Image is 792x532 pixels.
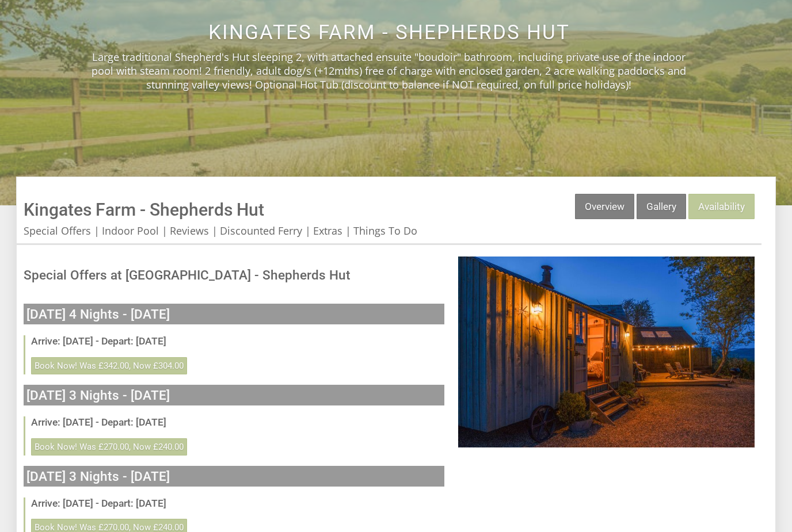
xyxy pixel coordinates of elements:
a: Kingates Farm - Shepherds Hut [24,200,264,220]
h3: Arrive: [DATE] - Depart: [DATE] [31,417,444,428]
h3: Arrive: [DATE] - Depart: [DATE] [31,336,444,347]
a: Book Now! Was £342.00, Now £304.00 [31,358,187,375]
h3: Arrive: [DATE] - Depart: [DATE] [31,498,444,510]
img: An image of 'Kingates Farm - Shepherds Hut' [458,257,755,447]
h2: [DATE] 4 Nights - [DATE] [24,304,444,325]
a: Extras [313,224,342,238]
a: Availability [688,194,755,220]
a: Special Offers [24,224,91,238]
h2: Special Offers at [GEOGRAPHIC_DATA] - Shepherds Hut [24,268,444,283]
a: Gallery [637,194,686,220]
h2: [DATE] 3 Nights - [DATE] [24,385,444,406]
a: Book Now! Was £270.00, Now £240.00 [31,439,187,456]
a: Reviews [170,224,209,238]
a: Discounted Ferry [220,224,302,238]
h2: Kingates Farm - Shepherds Hut [91,21,688,45]
a: Things To Do [353,224,417,238]
p: Large traditional Shepherd's Hut sleeping 2, with attached ensuite "boudoir" bathroom, including ... [91,51,688,92]
a: Indoor Pool [102,224,159,238]
a: Overview [575,194,634,220]
h2: [DATE] 3 Nights - [DATE] [24,466,444,487]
